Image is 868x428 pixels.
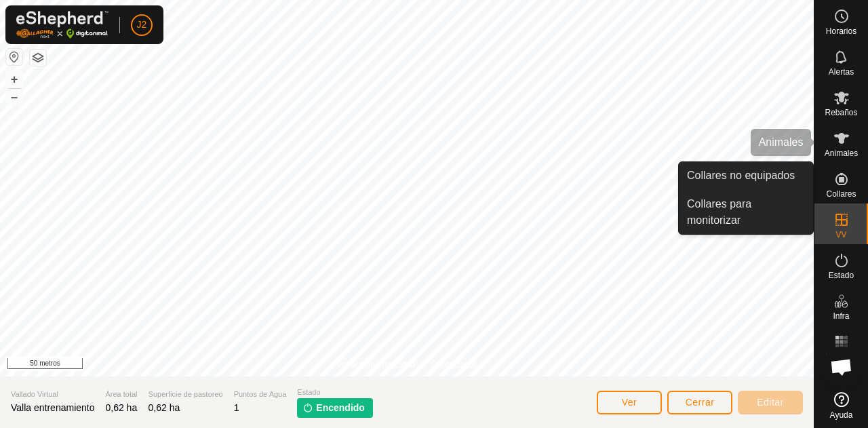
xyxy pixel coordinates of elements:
font: Ver [622,397,637,408]
font: Contáctanos [431,360,477,370]
button: Restablecer mapa [6,49,22,65]
a: Contáctanos [431,359,477,371]
a: Política de Privacidad [337,359,415,371]
font: Política de Privacidad [337,360,415,370]
a: Collares para monitorizar [679,191,813,234]
a: Collares no equipados [679,162,813,189]
font: + [11,72,18,86]
font: Horarios [826,26,856,36]
font: Superficie de pastoreo [149,390,223,398]
font: Vallado Virtual [11,390,58,398]
font: Mapa de calor [825,352,857,370]
font: Alertas [829,67,854,77]
font: Collares para monitorizar [687,198,751,226]
a: Ayuda [814,387,868,425]
button: Ver [597,391,662,414]
font: 0,62 ha [105,402,137,413]
font: Encendido [316,402,365,413]
img: encender [302,402,313,413]
img: Logotipo de Gallagher [16,11,108,39]
font: VV [835,230,846,239]
font: Rebaños [825,108,857,117]
font: Animales [825,149,858,158]
font: Estado [829,271,854,280]
font: Ayuda [830,410,853,420]
button: Cerrar [667,391,732,414]
font: Cerrar [686,397,715,408]
font: Valla entrenamiento [11,402,94,413]
font: Infra [833,311,849,321]
font: Estado [297,388,320,396]
font: 1 [234,402,239,413]
font: Collares no equipados [687,170,795,181]
font: Editar [757,397,784,408]
font: Collares [826,189,856,199]
button: Editar [738,391,803,414]
button: Capas del Mapa [30,50,46,66]
font: 0,62 ha [149,402,180,413]
font: – [11,90,18,104]
div: Chat abierto [821,347,862,387]
font: Puntos de Agua [234,390,287,398]
font: Área total [105,390,137,398]
button: – [6,89,22,105]
button: + [6,71,22,87]
font: J2 [137,19,147,30]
